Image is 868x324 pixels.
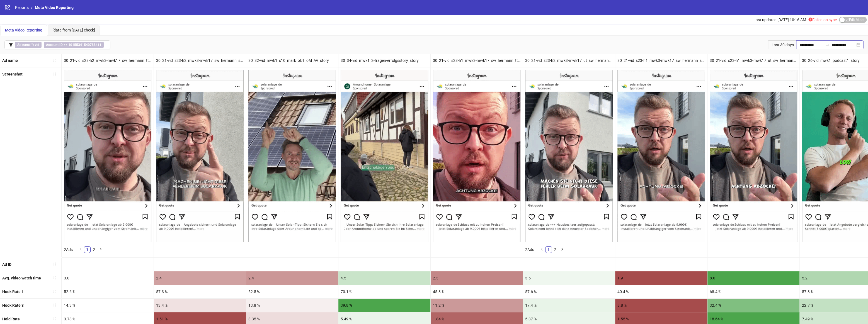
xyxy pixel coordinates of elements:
button: left [539,246,545,253]
div: 30_34-vid_mwk1_2-fragen-erfolgsstory_story [338,54,430,67]
div: 30_21-vid_s23-h1_mwk3-mwk17_sw_hermann_story [615,54,707,67]
a: 1 [84,247,90,253]
div: 8.0 [707,271,799,285]
a: Reports [14,4,30,11]
span: sort-ascending [53,276,57,280]
img: Screenshot 120228930106660649 [341,70,428,242]
li: Next Page [97,246,104,253]
div: 57.3 % [154,285,246,298]
b: Screenshot [2,72,23,76]
span: sort-ascending [53,262,57,266]
div: 57.6 % [523,285,615,298]
span: sort-ascending [53,317,57,321]
div: 30_21-vid_s23-h2_mwk3-mwk17_sw_hermann_story [154,54,246,67]
span: ∋ [15,42,42,48]
img: Screenshot 120229970033680649 [710,70,797,242]
b: Account ID [46,43,63,47]
span: [data from [DATE] check] [52,28,95,32]
img: Screenshot 120229970035440649 [617,70,705,242]
span: right [560,247,564,251]
b: Ad name [17,43,30,47]
li: Next Page [559,246,565,253]
img: Screenshot 120229970042940649 [525,70,613,242]
div: 30_21-vid_s23-h2_mwk3-mwk17_ut_sw_hermann_story [523,54,615,67]
div: 8.8 % [615,299,707,312]
span: sort-ascending [53,72,57,76]
b: Avg. video watch time [2,276,41,280]
div: 39.8 % [338,299,430,312]
b: Ad name [2,58,18,63]
span: filter [9,43,13,47]
button: Ad name ∋ vidAccount ID == 10155341540788411 [4,40,110,49]
div: 4.5 [338,271,430,285]
span: left [79,247,82,251]
div: 68.4 % [707,285,799,298]
b: Hold Rate [2,317,20,321]
a: 2 [91,247,97,253]
b: Hook Rate 3 [2,303,24,308]
div: 30_32-vid_mwk1_s10_mark_oUT_oM_AV_story [246,54,338,67]
span: Last updated [DATE] 10:16 AM [753,18,806,22]
span: Meta Video Reporting [5,28,42,32]
a: 2 [552,247,558,253]
div: 2.4 [154,271,246,285]
img: Screenshot 120228930106730649 [248,70,336,242]
div: 40.4 % [615,285,707,298]
div: 32.4 % [707,299,799,312]
span: sort-ascending [53,303,57,307]
div: 30_21-vid_s23-h2_mwk3-mwk17_sw_hermann_tt_story [62,54,154,67]
span: 2 Ads [525,247,534,252]
li: 2 [91,246,97,253]
span: == [44,42,104,48]
li: / [31,4,33,11]
div: 13.4 % [154,299,246,312]
div: 11.2 % [431,299,523,312]
li: 1 [545,246,552,253]
div: 3.0 [62,271,154,285]
li: 2 [552,246,559,253]
img: Screenshot 120228930106690649 [64,70,151,242]
b: Hook Rate 1 [2,289,24,294]
b: 10155341540788411 [68,43,101,47]
div: 13.8 % [246,299,338,312]
div: 30_21-vid_s23-h1_mwk3-mwk17_sw_hermann_tt_story [431,54,523,67]
img: Screenshot 120229970032800649 [156,70,244,242]
span: right [99,247,102,251]
div: 2.3 [431,271,523,285]
span: sort-ascending [53,289,57,293]
b: Ad ID [2,262,11,267]
div: 30_21-vid_s23-h1_mwk3-mwk17_ut_sw_hermann_story [707,54,799,67]
div: 2.4 [246,271,338,285]
a: 1 [545,247,552,253]
li: Previous Page [77,246,84,253]
span: to [825,43,830,47]
span: exclamation-circle [808,18,812,21]
div: 3.5 [523,271,615,285]
b: vid [35,43,39,47]
button: right [559,246,565,253]
div: 1.9 [615,271,707,285]
span: swap-right [825,43,830,47]
li: 1 [84,246,91,253]
div: 52.6 % [62,285,154,298]
img: Screenshot 120229970034560649 [433,70,520,242]
div: 17.4 % [523,299,615,312]
button: left [77,246,84,253]
span: 2 Ads [64,247,73,252]
div: 45.8 % [431,285,523,298]
button: right [97,246,104,253]
div: Last 30 days [768,40,796,49]
li: Previous Page [539,246,545,253]
div: 14.3 % [62,299,154,312]
span: left [540,247,544,251]
span: Meta Video Reporting [35,5,74,10]
span: sort-ascending [53,59,57,62]
div: 52.5 % [246,285,338,298]
span: Failed on sync [808,18,837,22]
div: 70.1 % [338,285,430,298]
